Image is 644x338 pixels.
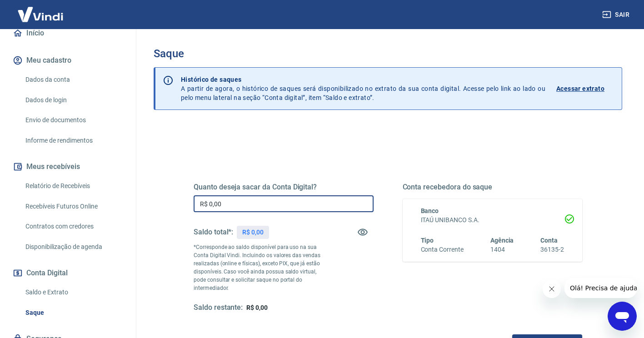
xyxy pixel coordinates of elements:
h5: Conta recebedora do saque [403,183,583,192]
p: A partir de agora, o histórico de saques será disponibilizado no extrato da sua conta digital. Ac... [181,75,545,102]
a: Saldo e Extrato [22,283,125,302]
a: Dados de login [22,91,125,109]
img: Vindi [11,0,70,28]
span: Agência [490,237,514,244]
h5: Quanto deseja sacar da Conta Digital? [194,183,374,192]
h6: 36135-2 [540,245,564,254]
a: Informe de rendimentos [22,131,125,150]
span: R$ 0,00 [246,304,268,311]
p: *Corresponde ao saldo disponível para uso na sua Conta Digital Vindi. Incluindo os valores das ve... [194,243,329,292]
a: Dados da conta [22,70,125,89]
a: Relatório de Recebíveis [22,177,125,195]
h6: ITAÚ UNIBANCO S.A. [421,215,564,225]
a: Acessar extrato [556,75,614,102]
h3: Saque [154,47,622,60]
a: Recebíveis Futuros Online [22,197,125,216]
h6: 1404 [490,245,514,254]
a: Contratos com credores [22,217,125,236]
a: Disponibilização de agenda [22,238,125,256]
span: Conta [540,237,558,244]
h5: Saldo restante: [194,303,243,313]
iframe: Fechar mensagem [543,280,561,298]
span: Olá! Precisa de ajuda? [5,6,76,14]
button: Meus recebíveis [11,157,125,177]
button: Meu cadastro [11,50,125,70]
iframe: Mensagem da empresa [564,278,637,298]
button: Conta Digital [11,263,125,283]
h5: Saldo total*: [194,228,233,237]
a: Envio de documentos [22,111,125,129]
p: R$ 0,00 [242,228,264,237]
p: Histórico de saques [181,75,545,84]
h6: Conta Corrente [421,245,464,254]
button: Sair [600,6,633,23]
span: Banco [421,207,439,214]
a: Início [11,23,125,43]
p: Acessar extrato [556,84,604,93]
span: Tipo [421,237,434,244]
iframe: Botão para abrir a janela de mensagens [608,302,637,331]
a: Saque [22,303,125,322]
